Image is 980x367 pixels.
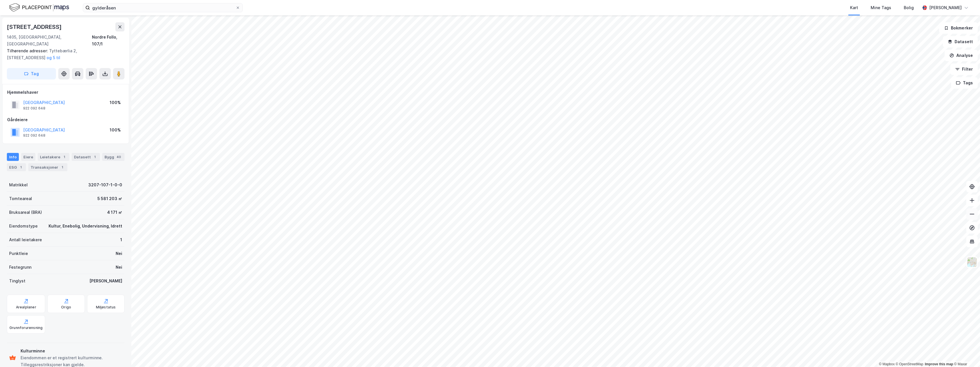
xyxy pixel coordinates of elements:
div: 100% [110,99,121,106]
div: 4 171 ㎡ [107,209,122,216]
button: Analyse [945,50,978,61]
div: Eiere [21,153,35,161]
div: 100% [110,127,121,133]
div: 1405, [GEOGRAPHIC_DATA], [GEOGRAPHIC_DATA] [7,34,92,47]
div: [PERSON_NAME] [929,4,962,11]
div: Eiendomstype [9,223,38,230]
button: Datasett [943,36,978,47]
div: Transaksjoner [28,163,67,171]
div: Matrikkel [9,181,28,188]
img: Z [967,257,977,268]
a: Improve this map [925,362,953,366]
div: Kart [850,4,858,11]
img: logo.f888ab2527a4732fd821a326f86c7f29.svg [9,3,69,13]
div: 1 [61,154,67,160]
div: Tyttebærlia 2, [STREET_ADDRESS] [7,47,120,61]
div: Datasett [72,153,100,161]
div: ESG [7,163,26,171]
div: Bygg [102,153,124,161]
div: Nei [116,264,122,271]
div: Kultur, Enebolig, Undervisning, Idrett [49,223,122,230]
a: Mapbox [879,362,895,366]
div: 40 [115,154,122,160]
div: Tinglyst [9,278,25,284]
div: Miljøstatus [96,305,116,310]
div: 922 092 648 [23,133,45,138]
button: Tag [7,68,56,79]
div: Nei [116,250,122,257]
div: 3207-107-1-0-0 [88,181,122,188]
div: 5 581 203 ㎡ [97,195,122,202]
div: 1 [59,164,65,170]
div: Grunnforurensning [9,326,43,330]
div: Punktleie [9,250,28,257]
div: 1 [92,154,98,160]
div: Leietakere [38,153,69,161]
div: Antall leietakere [9,236,42,243]
div: Origo [61,305,71,310]
a: OpenStreetMap [896,362,923,366]
div: Bolig [904,4,914,11]
div: 1 [18,164,24,170]
div: 922 092 648 [23,106,45,111]
iframe: Chat Widget [951,340,980,367]
div: Arealplaner [16,305,36,310]
div: Mine Tags [871,4,891,11]
button: Filter [950,63,978,75]
div: 1 [120,236,122,243]
div: Kulturminne [21,348,122,354]
div: Kontrollprogram for chat [951,340,980,367]
div: Nordre Follo, 107/1 [92,34,124,47]
div: Hjemmelshaver [7,89,124,96]
button: Tags [951,77,978,89]
button: Bokmerker [939,22,978,34]
div: Bruksareal (BRA) [9,209,42,216]
div: [PERSON_NAME] [89,278,122,284]
span: Tilhørende adresser: [7,48,49,53]
div: Info [7,153,19,161]
div: Tomteareal [9,195,32,202]
input: Søk på adresse, matrikkel, gårdeiere, leietakere eller personer [90,3,236,12]
div: Festegrunn [9,264,31,271]
div: [STREET_ADDRESS] [7,22,63,31]
div: Gårdeiere [7,116,124,123]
